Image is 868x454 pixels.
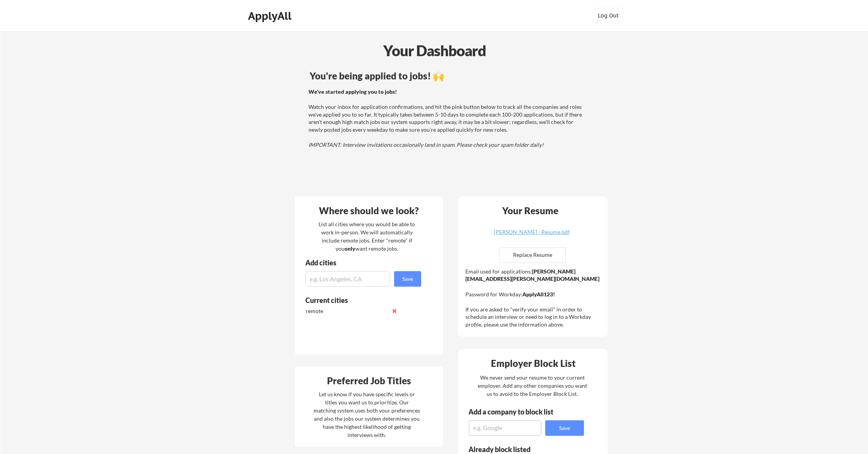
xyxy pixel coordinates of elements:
div: We never send your resume to your current employer. Add any other companies you want us to avoid ... [477,373,587,398]
input: e.g. Los Angeles, CA [305,271,390,287]
div: [PERSON_NAME] - Resume.pdf [486,229,578,235]
button: Save [545,420,584,436]
div: Watch your inbox for application confirmations, and hit the pink button below to track all the co... [308,88,588,149]
div: Current cities [305,297,413,304]
strong: We've started applying you to jobs! [308,88,397,95]
div: Where should we look? [297,206,441,215]
div: Email used for applications: Password for Workday: If you are asked to "verify your email" in ord... [465,268,602,328]
div: Preferred Job Titles [297,376,441,385]
div: Already block listed [468,446,573,453]
div: Add cities [305,259,423,266]
button: Save [394,271,421,287]
em: IMPORTANT: Interview invitations occasionally land in spam. Please check your spam folder daily! [308,141,544,148]
div: ApplyAll [248,9,294,22]
div: Employer Block List [461,359,605,368]
div: You're being applied to jobs! 🙌 [310,71,589,81]
div: Let us know if you have specific levels or titles you want us to prioritize. Our matching system ... [313,390,420,439]
a: [PERSON_NAME] - Resume.pdf [486,229,578,241]
strong: only [344,245,355,252]
button: Log Out [593,8,624,23]
strong: ApplyAll123! [522,291,555,298]
strong: [PERSON_NAME][EMAIL_ADDRESS][PERSON_NAME][DOMAIN_NAME] [465,268,599,282]
div: List all cities where you would be able to work in-person. We will automatically include remote j... [313,220,420,253]
div: Your Dashboard [1,40,868,62]
div: Your Resume [492,206,568,215]
div: Add a company to block list [468,408,565,415]
div: remote [306,307,387,315]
